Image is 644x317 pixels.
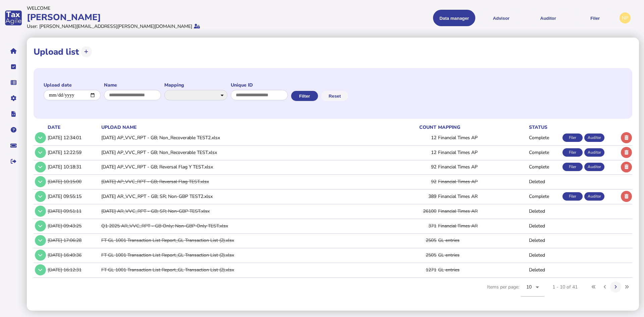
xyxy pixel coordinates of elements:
button: Last page [621,281,632,293]
td: [DATE] AR_VVC_RPT - GB; SR; Non-GBP TEST2.xlsx [100,190,395,203]
button: Show/hide row detail [35,176,46,187]
td: 1271 [395,263,437,277]
td: FT GL 1001 Transaction List Report_GL Transaction List (2).xlsx [100,248,395,262]
td: [DATE] 12:22:59 [46,145,100,159]
div: Welcome [27,5,320,11]
button: Show/hide row detail [35,191,46,202]
h1: Upload list [34,46,79,58]
td: Financial Times AP [437,131,528,145]
td: Complete [528,145,561,159]
button: Sign out [6,154,20,168]
td: GL entries [437,263,528,277]
td: GL entries [437,233,528,247]
button: Filer [574,10,616,26]
td: Complete [528,190,561,203]
div: Auditor [584,163,604,171]
label: Name [104,82,161,88]
button: Raise a support ticket [6,139,20,153]
td: Deleted [528,263,561,277]
td: Q1 2025 AR_VVC_RPT - GB Only; Non-GBP Only TEST.xlsx [100,219,395,232]
div: Items per page: [487,278,544,304]
td: [DATE] AP_VVC_RPT - GB; Reversal Flag Y TEST.xlsx [100,160,395,174]
button: Delete upload [621,191,632,202]
div: Auditor [584,148,604,157]
td: [DATE] 17:06:28 [46,233,100,247]
div: Filer [562,134,583,142]
td: [DATE] 16:12:31 [46,263,100,277]
button: Filter [291,91,318,101]
button: Tasks [6,60,20,74]
div: [PERSON_NAME][EMAIL_ADDRESS][PERSON_NAME][DOMAIN_NAME] [39,23,192,30]
td: [DATE] 10:15:00 [46,175,100,189]
td: [DATE] AR_VVC_RPT - GB; SR; Non-GBP TEST.xlsx [100,204,395,218]
td: Deleted [528,219,561,232]
div: Filer [562,163,583,171]
td: Deleted [528,175,561,189]
button: Manage settings [6,91,20,105]
button: First page [588,281,599,293]
td: Financial Times AR [437,219,528,232]
button: Show/hide row detail [35,132,46,143]
div: Profile settings [620,12,631,23]
button: Show/hide row detail [35,264,46,275]
td: [DATE] 12:34:01 [46,131,100,145]
button: Show/hide row detail [35,206,46,217]
button: Shows a dropdown of Data manager options [433,10,475,26]
td: Financial Times AR [437,190,528,203]
i: Data manager [11,83,16,83]
div: Filer [562,148,583,157]
mat-form-field: Change page size [521,278,544,304]
th: status [528,124,561,131]
button: Auditor [527,10,569,26]
td: [DATE] 10:18:31 [46,160,100,174]
td: 12 [395,131,437,145]
button: Upload transactions [81,46,92,57]
button: Developer hub links [6,107,20,121]
td: FT GL 1001 Transaction List Report_GL Transaction List (2).xlsx [100,263,395,277]
td: 92 [395,175,437,189]
td: Deleted [528,233,561,247]
td: [DATE] 16:49:36 [46,248,100,262]
td: Financial Times AP [437,145,528,159]
button: Home [6,44,20,58]
th: mapping [437,124,528,131]
button: Shows a dropdown of VAT Advisor options [480,10,522,26]
td: Deleted [528,204,561,218]
td: 26100 [395,204,437,218]
button: Next page [610,281,621,293]
div: Filer [562,192,583,201]
label: Upload date [44,82,101,88]
button: Show/hide row detail [35,162,46,173]
td: Financial Times AR [437,204,528,218]
div: 1 - 10 of 41 [552,284,578,290]
th: upload name [100,124,395,131]
span: 10 [526,284,532,290]
td: GL entries [437,248,528,262]
td: 2505 [395,248,437,262]
button: Reset [321,91,348,101]
td: Financial Times AP [437,160,528,174]
label: Unique ID [231,82,288,88]
td: Complete [528,131,561,145]
menu: navigate products [323,10,616,26]
button: Previous page [599,281,610,293]
td: [DATE] AP_VVC_RPT - GB; Reversal Flag TEST.xlsx [100,175,395,189]
div: Auditor [584,134,604,142]
td: FT GL 1001 Transaction List Report_GL Transaction List (2).xlsx [100,233,395,247]
th: count [395,124,437,131]
td: 12 [395,145,437,159]
button: Data manager [6,75,20,90]
td: 389 [395,190,437,203]
button: Delete upload [621,147,632,158]
th: date [46,124,100,131]
td: [DATE] 09:51:11 [46,204,100,218]
button: Show/hide row detail [35,147,46,158]
button: Help pages [6,123,20,137]
label: Mapping [164,82,227,88]
i: Protected by 2-step verification [194,24,200,29]
td: [DATE] AP_VVC_RPT - GB; Non_Recoverable TEST2.xlsx [100,131,395,145]
button: Delete upload [621,162,632,173]
div: [PERSON_NAME] [27,11,320,23]
button: Delete upload [621,132,632,143]
td: 92 [395,160,437,174]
